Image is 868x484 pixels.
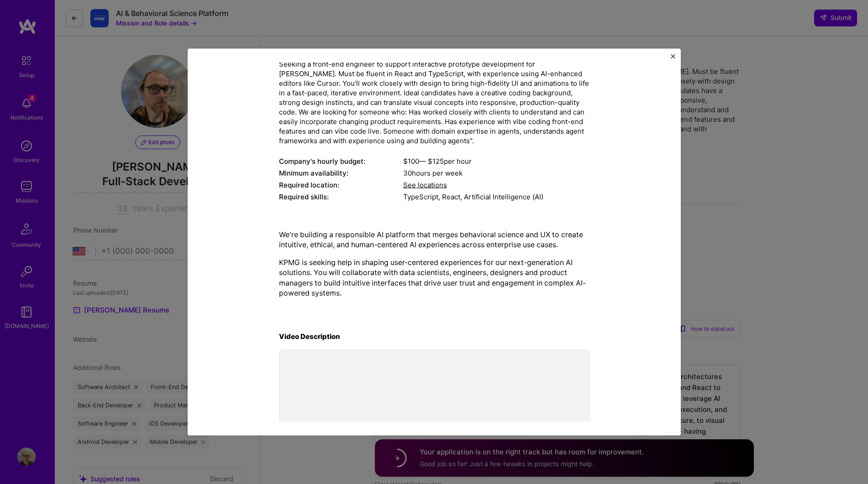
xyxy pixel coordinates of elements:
[403,192,589,201] div: TypeScript, React, Artificial Intelligence (AI)
[279,168,403,177] div: Minimum availability:
[403,180,447,189] span: See locations
[279,156,403,166] div: Company's hourly budget:
[403,168,589,177] div: 30 hours per week
[279,333,589,341] h4: Video Description
[403,156,589,166] div: $ 100 — $ 125 per hour
[279,180,403,189] div: Required location:
[279,229,589,250] p: We're building a responsible AI platform that merges behavioral science and UX to create intuitiv...
[279,59,589,145] div: Seeking a front-end engineer to support interactive prototype development for [PERSON_NAME]. Must...
[279,192,403,201] div: Required skills:
[671,54,675,63] button: Close
[279,257,589,298] p: KPMG is seeking help in shaping user-centered experiences for our next-generation AI solutions. Y...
